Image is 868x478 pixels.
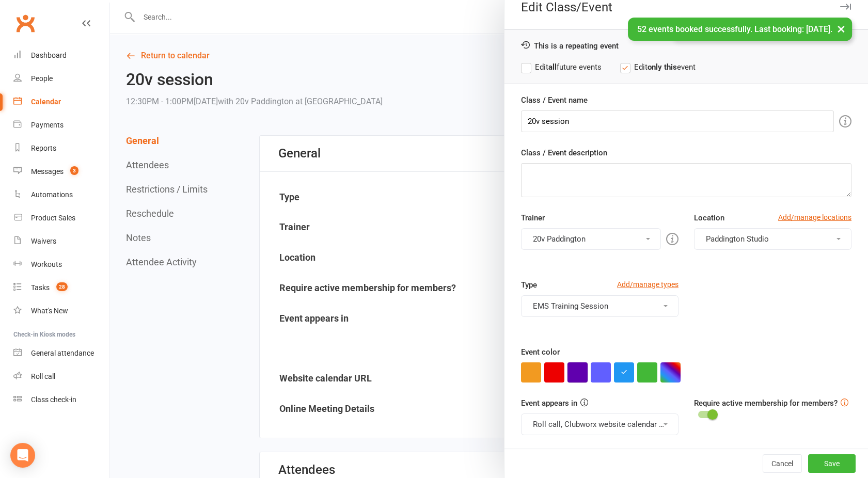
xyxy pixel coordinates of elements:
[521,110,834,132] input: Enter event name
[12,10,38,36] a: Clubworx
[13,342,109,365] a: General attendance kiosk mode
[31,349,94,357] div: General attendance
[13,388,109,411] a: Class kiosk mode
[617,279,678,290] a: Add/manage types
[13,206,109,230] a: Product Sales
[521,397,577,409] label: Event appears in
[521,279,537,291] label: Type
[13,137,109,160] a: Reports
[521,212,545,224] label: Trainer
[521,94,588,106] label: Class / Event name
[778,212,851,223] a: Add/manage locations
[13,67,109,90] a: People
[13,183,109,206] a: Automations
[31,167,64,176] div: Messages
[13,44,109,67] a: Dashboard
[31,74,53,83] div: People
[13,299,109,323] a: What's New
[694,228,851,250] button: Paddington Studio
[694,399,838,408] label: Require active membership for members?
[31,190,73,199] div: Automations
[31,307,68,315] div: What's New
[808,454,856,473] button: Save
[31,144,56,152] div: Reports
[13,276,109,299] a: Tasks 28
[13,160,109,183] a: Messages 3
[706,234,769,244] span: Paddington Studio
[10,443,35,468] div: Open Intercom Messenger
[31,283,50,292] div: Tasks
[521,147,607,159] label: Class / Event description
[620,61,696,73] label: Edit event
[31,260,62,268] div: Workouts
[31,121,64,129] div: Payments
[13,230,109,253] a: Waivers
[31,372,55,380] div: Roll call
[521,61,602,73] label: Edit future events
[31,51,67,59] div: Dashboard
[31,98,61,106] div: Calendar
[31,214,75,222] div: Product Sales
[31,237,56,245] div: Waivers
[13,114,109,137] a: Payments
[521,40,851,51] div: This is a repeating event
[763,454,802,473] button: Cancel
[548,62,557,72] strong: all
[521,228,661,250] button: 20v Paddington
[521,413,678,435] button: Roll call, Clubworx website calendar and Member portal
[31,395,76,404] div: Class check-in
[13,365,109,388] a: Roll call
[648,62,677,72] strong: only this
[521,346,560,358] label: Event color
[70,166,78,175] span: 3
[13,90,109,114] a: Calendar
[694,212,724,224] label: Location
[628,18,852,41] div: 52 events booked successfully. Last booking: [DATE].
[521,295,678,317] button: EMS Training Session
[13,253,109,276] a: Workouts
[832,18,850,40] button: ×
[56,282,68,291] span: 28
